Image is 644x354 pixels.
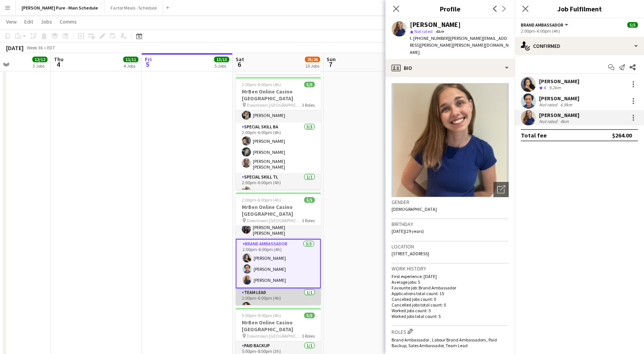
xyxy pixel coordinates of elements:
span: [DATE] (29 years) [392,228,424,234]
span: Downtown [GEOGRAPHIC_DATA] [247,102,302,108]
span: 7 [325,60,336,69]
span: Sun [327,56,336,63]
app-card-role: Special Skill BA3/32:00pm-6:00pm (4h)[PERSON_NAME][PERSON_NAME][PERSON_NAME] [PERSON_NAME] [236,123,321,173]
span: Downtown [GEOGRAPHIC_DATA] [247,333,302,339]
span: Sat [236,56,244,63]
p: Average jobs: 5 [392,279,509,285]
span: 5/5 [304,313,315,318]
h3: Profile [385,4,515,14]
span: 4 [544,85,546,90]
span: 5/5 [304,82,315,87]
span: 3 Roles [302,333,315,339]
span: 4 [53,60,63,69]
div: 5 Jobs [214,63,229,69]
h3: Birthday [392,221,509,228]
h3: Work history [392,265,509,272]
span: 13/13 [214,57,229,62]
h3: Gender [392,199,509,205]
div: [DATE] [6,44,24,52]
div: Confirmed [515,37,644,55]
h3: Roles [392,327,509,335]
span: Comms [60,18,77,25]
p: Worked jobs total count: 5 [392,313,509,319]
div: [PERSON_NAME] [410,21,461,28]
app-card-role: Team Lead1/12:00pm-6:00pm (4h)[PERSON_NAME] [236,288,321,314]
span: 5 [144,60,152,69]
span: 3 Roles [302,102,315,108]
div: Not rated [539,102,559,107]
p: Worked jobs count: 5 [392,308,509,313]
span: Brand Ambassador [521,22,563,28]
span: Week 36 [25,45,44,51]
h3: MrBen Online Casino [GEOGRAPHIC_DATA] [236,319,321,333]
h3: Location [392,243,509,250]
button: Brand Ambassador [521,22,569,28]
div: [PERSON_NAME] [539,112,579,119]
span: 2:00pm-6:00pm (4h) [242,197,281,203]
div: Open photos pop-in [493,182,509,197]
span: Fri [145,56,152,63]
img: Crew avatar or photo [392,83,509,197]
span: Edit [24,18,33,25]
p: Favourite job: Brand Ambassador [392,285,509,291]
span: [STREET_ADDRESS] [392,251,429,256]
app-card-role: Special Skill TL1/12:00pm-6:00pm (4h)[PERSON_NAME] [236,173,321,199]
div: Not rated [539,119,559,124]
a: Comms [57,17,80,27]
div: [PERSON_NAME] [539,78,579,85]
div: 2:00pm-6:00pm (4h) [521,28,638,34]
span: 11/11 [123,57,138,62]
span: Not rated [414,28,433,34]
span: View [6,18,17,25]
span: | [PERSON_NAME][EMAIL_ADDRESS][PERSON_NAME][PERSON_NAME][DOMAIN_NAME] [410,35,509,55]
span: 5/5 [304,197,315,203]
div: 6.9km [559,102,574,107]
span: Downtown [GEOGRAPHIC_DATA] [247,218,302,223]
app-job-card: 2:00pm-6:00pm (4h)5/5MrBen Online Casino [GEOGRAPHIC_DATA] Downtown [GEOGRAPHIC_DATA]3 RolesPaid ... [236,193,321,305]
span: t. [PHONE_NUMBER] [410,35,449,41]
div: 4km [559,119,570,124]
button: [PERSON_NAME] Pure - Main Schedule [16,0,105,15]
span: 4km [434,28,446,34]
div: EDT [47,45,55,51]
p: Cancelled jobs count: 0 [392,296,509,302]
div: 4 Jobs [124,63,138,69]
span: 12/12 [32,57,48,62]
span: 25/26 [305,57,320,62]
a: Jobs [38,17,55,27]
p: First experience: [DATE] [392,273,509,279]
p: Cancelled jobs total count: 0 [392,302,509,308]
h3: MrBen Online Casino [GEOGRAPHIC_DATA] [236,88,321,102]
span: 2:00pm-6:00pm (4h) [242,82,281,87]
div: 3 Jobs [33,63,47,69]
span: Thu [54,56,63,63]
span: 5:00pm-9:00pm (4h) [242,313,281,318]
a: View [3,17,20,27]
h3: MrBen Online Casino [GEOGRAPHIC_DATA] [236,204,321,217]
div: [PERSON_NAME] [539,95,579,102]
div: Bio [385,59,515,77]
span: Brand Ambassador , Labour Brand Ambassadors , Paid Backup, Sales Ambassador, Team Lead [392,337,497,348]
h3: Job Fulfilment [515,4,644,14]
span: 5/5 [627,22,638,28]
app-card-role: Brand Ambassador3/32:00pm-6:00pm (4h)[PERSON_NAME][PERSON_NAME][PERSON_NAME] [236,239,321,288]
span: [DEMOGRAPHIC_DATA] [392,206,437,212]
div: Total fee [521,131,547,139]
a: Edit [21,17,36,27]
span: 6 [235,60,244,69]
span: Jobs [41,18,52,25]
div: 10 Jobs [305,63,320,69]
p: Applications total count: 15 [392,291,509,296]
button: Factor Meals - Schedule [105,0,163,15]
span: 3 Roles [302,218,315,223]
div: 9.2km [547,85,562,91]
div: $264.00 [612,131,632,139]
app-job-card: 2:00pm-6:00pm (4h)5/5MrBen Online Casino [GEOGRAPHIC_DATA] Downtown [GEOGRAPHIC_DATA]3 RolesPaid ... [236,77,321,190]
